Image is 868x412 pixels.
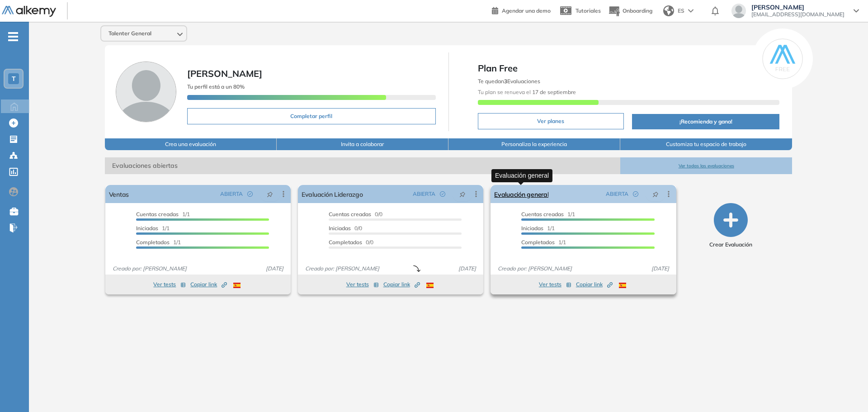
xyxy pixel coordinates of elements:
[136,225,158,232] span: Iniciadas
[187,68,262,79] span: [PERSON_NAME]
[751,11,844,18] span: [EMAIL_ADDRESS][DOMAIN_NAME]
[709,241,752,249] span: Crear Evaluación
[620,157,792,174] button: Ver todas las evaluaciones
[108,30,151,37] span: Talenter General
[267,190,273,198] span: pushpin
[262,265,287,273] span: [DATE]
[633,191,638,197] span: check-circle
[608,1,652,21] button: Onboarding
[504,78,507,85] b: 3
[521,239,566,246] span: 1/1
[478,113,624,129] button: Ver planes
[619,283,626,288] img: ESP
[329,211,371,218] span: Cuentas creadas
[136,239,170,246] span: Completados
[8,36,18,38] i: -
[606,190,628,198] span: ABIERTA
[383,279,420,290] button: Copiar link
[478,89,576,95] span: Tu plan se renueva el
[459,190,466,198] span: pushpin
[329,225,351,232] span: Iniciadas
[478,78,540,85] span: Te quedan Evaluaciones
[233,283,241,288] img: ESP
[247,191,253,197] span: check-circle
[491,169,552,182] div: Evaluación general
[116,62,176,122] img: Foto de perfil
[646,187,665,201] button: pushpin
[329,225,362,232] span: 0/0
[383,280,420,289] span: Copiar link
[652,190,659,198] span: pushpin
[751,4,844,11] span: [PERSON_NAME]
[521,211,564,218] span: Cuentas creadas
[190,280,227,289] span: Copiar link
[502,7,551,14] span: Agendar una demo
[705,307,868,412] iframe: Chat Widget
[705,307,868,412] div: Widget de chat
[109,185,129,203] a: Ventas
[521,225,555,232] span: 1/1
[329,211,382,218] span: 0/0
[620,138,792,150] button: Customiza tu espacio de trabajo
[576,280,613,289] span: Copiar link
[492,5,551,15] a: Agendar una demo
[187,108,436,124] button: Completar perfil
[521,211,575,218] span: 1/1
[632,114,780,129] button: ¡Recomienda y gana!
[136,211,179,218] span: Cuentas creadas
[105,138,277,150] button: Crea una evaluación
[478,62,780,75] span: Plan Free
[277,138,448,150] button: Invita a colaborar
[494,185,548,203] a: Evaluación general
[329,239,362,246] span: Completados
[688,9,693,13] img: arrow
[648,265,673,273] span: [DATE]
[678,7,684,15] span: ES
[413,190,435,198] span: ABIERTA
[2,6,56,17] img: Logo
[576,7,601,14] span: Tutoriales
[455,265,480,273] span: [DATE]
[440,191,445,197] span: check-circle
[153,279,186,290] button: Ver tests
[531,89,576,95] b: 17 de septiembre
[426,283,434,288] img: ESP
[136,239,181,246] span: 1/1
[190,279,227,290] button: Copiar link
[187,83,245,90] span: Tu perfil está a un 80%
[521,225,543,232] span: Iniciadas
[260,187,280,201] button: pushpin
[623,7,652,14] span: Onboarding
[448,138,620,150] button: Personaliza la experiencia
[521,239,555,246] span: Completados
[12,75,16,82] span: T
[709,203,752,249] button: Crear Evaluación
[220,190,243,198] span: ABIERTA
[453,187,472,201] button: pushpin
[576,279,613,290] button: Copiar link
[494,265,576,273] span: Creado por: [PERSON_NAME]
[302,185,363,203] a: Evaluación Liderazgo
[329,239,373,246] span: 0/0
[663,5,674,16] img: world
[109,265,190,273] span: Creado por: [PERSON_NAME]
[302,265,383,273] span: Creado por: [PERSON_NAME]
[105,157,620,174] span: Evaluaciones abiertas
[539,279,571,290] button: Ver tests
[346,279,379,290] button: Ver tests
[136,225,170,232] span: 1/1
[136,211,190,218] span: 1/1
